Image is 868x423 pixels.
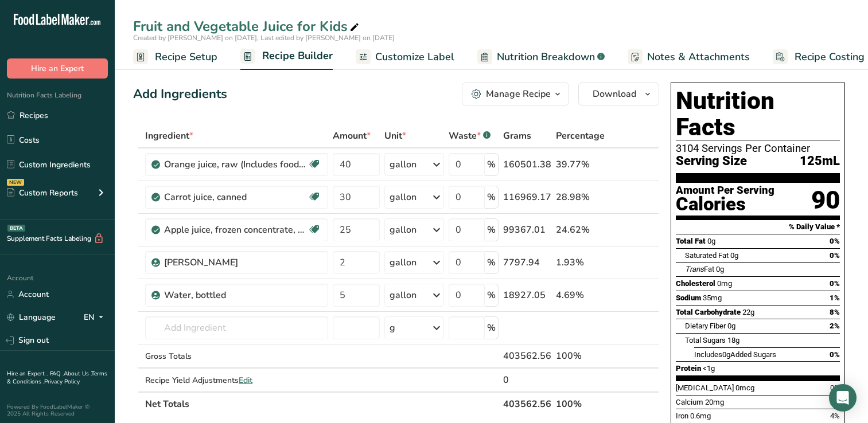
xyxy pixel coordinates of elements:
div: 18927.05 [503,288,551,302]
div: 39.77% [556,158,605,171]
span: Dietary Fiber [685,322,726,330]
span: Total Carbohydrate [676,308,741,316]
a: Recipe Builder [240,43,333,70]
div: Fruit and Vegetable Juice for Kids [133,16,361,37]
span: Edit [239,375,252,386]
div: [PERSON_NAME] [164,256,308,269]
span: 1% [830,293,840,302]
span: 0mg [717,279,732,288]
span: <1g [703,364,715,373]
span: 0g [730,251,738,260]
div: Powered By FoodLabelMaker © 2025 All Rights Reserved [7,404,108,417]
a: Terms & Conditions . [7,370,107,386]
span: 0g [727,322,735,330]
span: 0% [830,237,840,245]
span: Iron [676,412,688,420]
div: NEW [7,179,24,186]
a: Privacy Policy [44,378,80,386]
span: 0% [830,251,840,260]
span: Notes & Attachments [647,49,750,65]
a: About Us . [64,370,91,378]
div: Waste [449,129,491,143]
span: Protein [676,364,701,373]
div: Carrot juice, canned [164,190,308,204]
div: Custom Reports [7,187,78,199]
div: Add Ingredients [133,85,227,104]
div: 100% [556,349,605,363]
div: Gross Totals [145,350,328,362]
div: gallon [390,158,417,171]
span: Created by [PERSON_NAME] on [DATE], Last edited by [PERSON_NAME] on [DATE] [133,33,395,42]
div: gallon [390,223,417,237]
a: Hire an Expert . [7,370,48,378]
span: Total Sugars [685,336,726,344]
input: Add Ingredient [145,316,328,339]
section: % Daily Value * [676,220,840,234]
th: 403562.56 [501,391,554,416]
span: 0g [716,265,724,273]
div: 0 [503,373,551,387]
a: FAQ . [50,370,64,378]
span: Percentage [556,129,605,143]
div: EN [84,311,108,324]
span: Download [593,87,636,101]
span: Ingredient [145,129,193,143]
th: 100% [554,391,607,416]
div: 403562.56 [503,349,551,363]
span: 0.6mg [690,412,711,420]
span: Amount [333,129,371,143]
a: Notes & Attachments [628,44,750,70]
a: Nutrition Breakdown [477,44,605,70]
div: Water, bottled [164,288,308,302]
div: 24.62% [556,223,605,237]
span: 4% [830,412,840,420]
span: 0mcg [735,383,754,392]
span: 0g [722,350,730,359]
div: 7797.94 [503,256,551,269]
span: Nutrition Breakdown [497,49,595,65]
span: Calcium [676,398,703,406]
div: 99367.01 [503,223,551,237]
div: Apple juice, frozen concentrate, unsweetened, undiluted, with added [MEDICAL_DATA] [164,223,308,237]
div: 116969.17 [503,190,551,204]
div: 90 [811,185,840,216]
div: Open Intercom Messenger [829,384,857,412]
div: gallon [390,288,417,302]
span: Fat [685,265,714,273]
span: 22g [742,308,754,316]
a: Recipe Costing [773,44,865,70]
div: gallon [390,190,417,204]
div: 1.93% [556,256,605,269]
span: 0% [830,383,840,392]
button: Download [578,83,659,105]
div: 4.69% [556,288,605,302]
button: Hire an Expert [7,58,108,79]
div: 3104 Servings Per Container [676,143,840,154]
span: Includes Added Sugars [694,350,776,359]
a: Recipe Setup [133,44,217,70]
span: Total Fat [676,237,706,245]
div: Calories [676,196,774,213]
span: Unit [384,129,406,143]
i: Trans [685,265,704,273]
span: [MEDICAL_DATA] [676,383,734,392]
a: Customize Label [356,44,454,70]
button: Manage Recipe [462,83,569,105]
div: g [390,321,395,335]
h1: Nutrition Facts [676,88,840,140]
div: 160501.38 [503,158,551,171]
span: Customize Label [375,49,454,65]
span: Sodium [676,293,701,302]
span: 8% [830,308,840,316]
span: 0% [830,279,840,288]
span: 0% [830,350,840,359]
a: Language [7,307,56,327]
span: Serving Size [676,154,747,169]
div: Orange juice, raw (Includes foods for USDA's Food Distribution Program) [164,158,308,171]
span: 0g [707,237,715,245]
div: Manage Recipe [486,87,551,101]
span: Recipe Builder [262,48,333,64]
div: Recipe Yield Adjustments [145,374,328,386]
div: gallon [390,256,417,269]
span: Cholesterol [676,279,715,288]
